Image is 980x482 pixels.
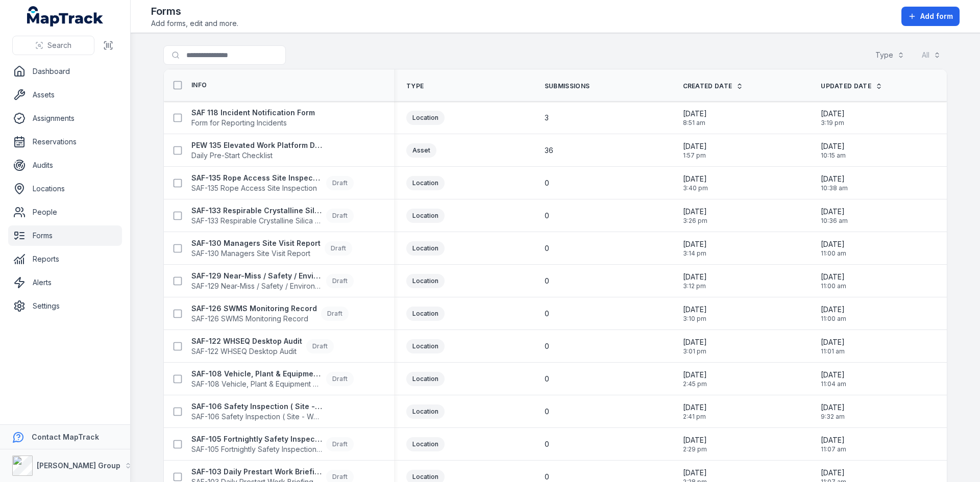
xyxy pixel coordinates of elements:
span: 2:45 pm [683,380,707,388]
span: [DATE] [683,272,707,282]
span: Search [47,40,71,50]
span: 0 [545,309,549,319]
time: 6/24/2025, 11:00:29 AM [821,239,846,258]
span: [DATE] [821,272,846,282]
span: [DATE] [821,305,846,315]
span: 0 [545,243,549,253]
a: Reports [8,249,122,269]
a: MapTrack [27,6,104,27]
div: Draft [321,307,349,321]
span: 11:00 am [821,249,846,258]
span: [DATE] [683,174,708,184]
span: 36 [545,145,553,156]
span: 3:01 pm [683,347,707,356]
time: 6/2/2025, 3:10:11 PM [683,305,707,323]
span: SAF-135 Rope Access Site Inspection [191,183,322,193]
span: [DATE] [683,109,707,119]
time: 6/2/2025, 3:40:39 PM [683,174,708,192]
time: 6/24/2025, 11:04:23 AM [821,370,846,388]
strong: SAF-126 SWMS Monitoring Record [191,303,317,314]
div: Draft [326,209,354,223]
a: SAF-135 Rope Access Site InspectionSAF-135 Rope Access Site InspectionDraft [191,173,354,193]
span: 11:01 am [821,347,845,356]
span: [DATE] [821,337,845,347]
span: 0 [545,178,549,188]
span: Info [191,81,207,89]
span: 11:00 am [821,315,846,323]
a: Created Date [683,82,744,90]
time: 6/24/2025, 11:00:40 AM [821,272,846,290]
span: 3:14 pm [683,249,707,258]
a: People [8,202,122,222]
span: [DATE] [821,435,846,445]
span: [DATE] [821,239,846,249]
span: [DATE] [821,468,846,478]
strong: SAF 118 Incident Notification Form [191,108,315,118]
span: Type [406,82,424,90]
div: Draft [326,274,354,288]
span: 3:26 pm [683,217,707,225]
span: Add forms, edit and more. [151,18,238,29]
span: 3:12 pm [683,282,707,290]
div: Location [406,209,445,223]
time: 6/2/2025, 2:41:35 PM [683,402,707,421]
time: 6/2/2025, 2:45:51 PM [683,370,707,388]
span: 8:51 am [683,119,707,127]
strong: PEW 135 Elevated Work Platform Daily Pre-Start Checklist [191,140,322,150]
span: SAF-122 WHSEQ Desktop Audit [191,346,302,357]
time: 6/24/2025, 11:00:51 AM [821,305,846,323]
a: SAF-105 Fortnightly Safety Inspection (Yard)SAF-105 Fortnightly Safety Inspection (Yard)Draft [191,434,354,454]
button: All [915,45,947,65]
strong: SAF-133 Respirable Crystalline Silica Site Inspection Checklist [191,206,322,216]
span: 1:57 pm [683,151,707,160]
time: 8/21/2025, 10:15:18 AM [821,141,846,160]
strong: Contact MapTrack [32,433,99,441]
span: [DATE] [683,337,707,347]
span: [DATE] [683,141,707,151]
a: SAF-129 Near-Miss / Safety / Environmental Concern Notification Form V1.0SAF-129 Near-Miss / Safe... [191,271,354,291]
a: SAF 118 Incident Notification FormForm for Reporting Incidents [191,108,315,128]
strong: SAF-106 Safety Inspection ( Site - Weekly ) [191,401,322,412]
time: 7/23/2025, 1:57:27 PM [683,141,707,160]
span: 0 [545,374,549,384]
a: Updated Date [821,82,883,90]
strong: SAF-108 Vehicle, Plant & Equipment Damage - Incident Report and Investigation Form [191,369,322,379]
time: 6/24/2025, 11:07:00 AM [821,435,846,453]
time: 8/21/2025, 9:32:03 AM [821,402,845,421]
span: [DATE] [821,207,848,217]
span: [DATE] [821,141,846,151]
div: Location [406,339,445,353]
span: [DATE] [683,305,707,315]
span: [DATE] [683,370,707,380]
time: 6/2/2025, 2:29:59 PM [683,435,707,453]
div: Asset [406,143,436,158]
span: [DATE] [683,435,707,445]
span: Daily Pre-Start Checklist [191,150,322,161]
a: Locations [8,179,122,199]
span: 3:19 pm [821,119,845,127]
strong: SAF-129 Near-Miss / Safety / Environmental Concern Notification Form V1.0 [191,271,322,281]
span: Created Date [683,82,732,90]
a: Settings [8,296,122,316]
time: 8/14/2025, 8:51:45 AM [683,109,707,127]
span: SAF-105 Fortnightly Safety Inspection (Yard) [191,444,322,454]
a: SAF-133 Respirable Crystalline Silica Site Inspection ChecklistSAF-133 Respirable Crystalline Sil... [191,206,354,226]
a: SAF-122 WHSEQ Desktop AuditSAF-122 WHSEQ Desktop AuditDraft [191,336,334,357]
span: Submissions [545,82,590,90]
strong: SAF-130 Managers Site Visit Report [191,238,321,248]
time: 6/24/2025, 10:38:01 AM [821,174,848,192]
a: Forms [8,225,122,246]
time: 6/2/2025, 3:01:09 PM [683,337,707,356]
div: Location [406,241,445,256]
span: 9:32 am [821,413,845,421]
span: [DATE] [821,370,846,380]
span: [DATE] [821,174,848,184]
span: [DATE] [683,207,707,217]
div: Draft [325,241,352,256]
div: Location [406,372,445,386]
time: 6/24/2025, 11:01:15 AM [821,337,845,356]
span: SAF-126 SWMS Monitoring Record [191,314,317,324]
div: Draft [326,372,354,386]
a: Reservations [8,132,122,152]
span: 11:04 am [821,380,846,388]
